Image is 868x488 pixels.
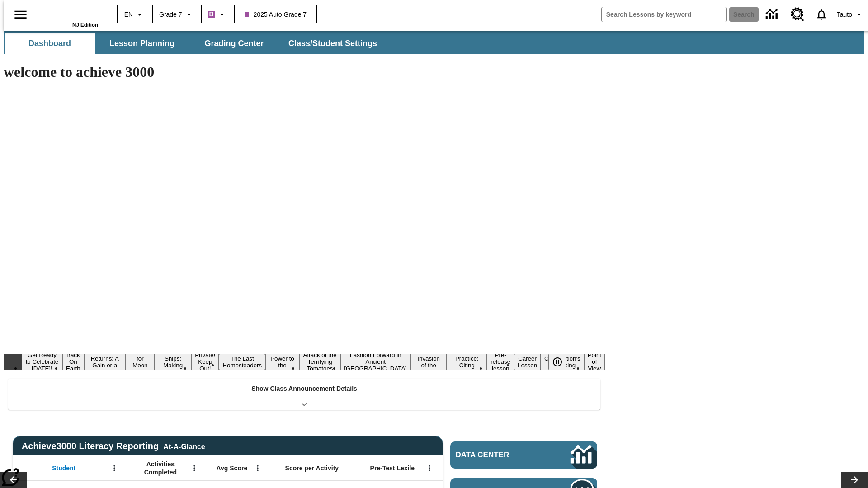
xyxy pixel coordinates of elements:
button: Lesson Planning [97,33,187,54]
input: search field [602,7,726,22]
button: Grading Center [189,33,279,54]
button: Open Menu [251,461,264,475]
button: Open side menu [7,1,34,28]
button: Slide 9 Attack of the Terrifying Tomatoes [299,350,340,373]
span: Lesson Planning [109,38,175,49]
button: Pause [548,354,566,370]
button: Boost Class color is purple. Change class color [204,6,231,23]
p: Show Class Announcement Details [251,384,357,394]
div: Show Class Announcement Details [8,379,600,410]
span: Avg Score [216,464,247,472]
span: Achieve3000 Literacy Reporting [22,441,205,451]
a: Home [39,4,98,22]
button: Slide 3 Free Returns: A Gain or a Drain? [84,347,126,377]
button: Profile/Settings [833,6,868,23]
span: Data Center [456,450,540,460]
button: Slide 13 Pre-release lesson [487,350,514,373]
button: Lesson carousel, Next [841,472,868,488]
button: Slide 15 The Constitution's Balancing Act [541,347,584,377]
span: Dashboard [28,38,71,49]
button: Slide 16 Point of View [584,350,605,373]
div: Pause [548,354,576,370]
button: Class/Student Settings [281,33,384,54]
button: Slide 6 Private! Keep Out! [191,350,219,373]
span: Score per Activity [285,464,339,472]
button: Open Menu [423,461,436,475]
span: NJ Edition [72,22,98,28]
button: Slide 7 The Last Homesteaders [219,354,265,370]
span: Pre-Test Lexile [370,464,415,472]
span: Class/Student Settings [288,38,377,49]
span: Grading Center [204,38,264,49]
div: Home [39,3,98,28]
a: Notifications [810,3,833,26]
button: Slide 2 Back On Earth [62,350,84,373]
a: Resource Center, Will open in new tab [785,2,810,27]
a: Data Center [450,441,597,469]
button: Language: EN, Select a language [120,6,149,23]
button: Slide 12 Mixed Practice: Citing Evidence [447,347,487,377]
button: Open Menu [188,461,201,475]
button: Open Menu [108,461,121,475]
div: At-A-Glance [163,441,205,451]
span: Tauto [837,10,852,19]
span: Student [52,464,75,472]
span: Grade 7 [159,10,182,19]
button: Slide 1 Get Ready to Celebrate Juneteenth! [22,350,62,373]
div: SubNavbar [4,33,385,54]
button: Slide 8 Solar Power to the People [265,347,299,377]
span: 2025 Auto Grade 7 [245,10,307,19]
button: Slide 4 Time for Moon Rules? [126,347,155,377]
button: Slide 11 The Invasion of the Free CD [410,347,447,377]
button: Slide 10 Fashion Forward in Ancient Rome [340,350,410,373]
span: B [209,9,214,20]
button: Grade: Grade 7, Select a grade [156,6,198,23]
a: Data Center [760,2,785,27]
span: Activities Completed [131,460,190,476]
h1: welcome to achieve 3000 [4,64,605,80]
button: Slide 5 Cruise Ships: Making Waves [155,347,191,377]
button: Slide 14 Career Lesson [514,354,541,370]
div: SubNavbar [4,31,864,54]
button: Dashboard [5,33,95,54]
span: EN [124,10,133,19]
